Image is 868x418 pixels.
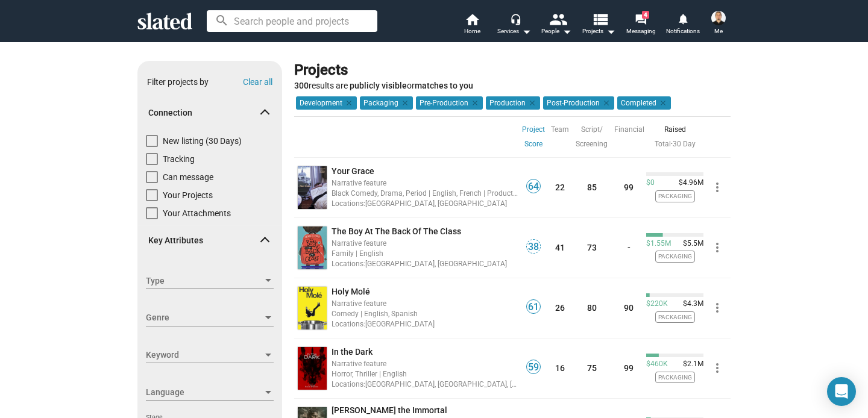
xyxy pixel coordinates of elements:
a: undefined [295,164,329,211]
span: Key Attributes [148,235,262,246]
span: $1.55M [646,239,671,249]
span: Language [146,386,263,399]
a: 85 [587,182,597,192]
mat-expansion-panel-header: Key Attributes [137,222,282,260]
div: Narrative feature [332,358,518,369]
mat-icon: forum [635,13,646,25]
span: Connection [148,107,262,119]
div: Narrative feature [332,177,518,189]
mat-chip: Packaging [360,96,413,110]
span: $460K [646,360,668,369]
span: results are or [294,81,473,90]
span: Packaging [655,190,695,202]
span: · [655,140,673,148]
a: undefined [295,224,329,272]
mat-icon: clear [398,98,409,108]
span: Genre [146,311,263,324]
a: - [627,243,631,252]
span: Locations: [332,320,365,328]
div: Narrative feature [332,298,518,309]
a: 4Messaging [620,12,662,39]
span: Projects [582,24,615,39]
span: Locations: [332,199,365,208]
div: [GEOGRAPHIC_DATA], [GEOGRAPHIC_DATA], [GEOGRAPHIC_DATA] [332,378,518,390]
span: $0 [646,178,655,188]
span: Your Projects [163,189,213,201]
span: Keyword [146,349,263,361]
span: Notifications [666,24,700,39]
a: Financial [614,122,644,137]
span: 38 [527,241,540,253]
mat-chip: Development [296,96,357,110]
a: undefined [295,284,329,332]
strong: 300 [294,81,309,90]
span: Packaging [655,251,695,262]
mat-chip: Production [486,96,540,110]
div: Horror, Thriller | English [332,368,518,379]
span: Can message [163,171,213,183]
span: Type [146,275,263,287]
a: 22 [555,182,565,192]
a: 16 [555,363,565,373]
span: 59 [527,361,540,373]
div: Black Comedy, Drama, Period | English, French | Production: [DATE] [332,187,518,199]
button: Projects [577,12,620,39]
span: Tracking [163,153,195,165]
div: Narrative feature [332,237,518,249]
a: 80 [587,303,597,313]
mat-icon: headset_mic [510,13,521,24]
div: Family | English [332,248,518,259]
b: matches to you [415,81,473,90]
a: Notifications [662,12,704,39]
mat-chip: Post-Production [543,96,614,110]
img: Erman Kaplama [711,11,726,25]
div: Connection [137,135,282,225]
mat-icon: more_vert [710,180,725,195]
span: Messaging [626,24,656,39]
a: Script/ Screening [576,122,608,151]
a: 64 [526,186,541,195]
mat-icon: arrow_drop_down [603,24,618,39]
mat-icon: arrow_drop_down [519,24,533,39]
div: [GEOGRAPHIC_DATA], [GEOGRAPHIC_DATA] [332,198,518,209]
div: [GEOGRAPHIC_DATA], [GEOGRAPHIC_DATA] [332,258,518,269]
b: publicly visible [350,81,407,90]
img: undefined [298,166,327,209]
span: Locations: [332,260,365,268]
mat-icon: people [549,10,567,28]
a: Team [551,122,569,137]
span: 4 [642,11,649,19]
mat-icon: clear [656,98,667,108]
mat-icon: more_vert [710,301,725,315]
div: Projects [294,61,726,80]
button: People [535,12,577,39]
a: Your GraceNarrative featureBlack Comedy, Drama, Period | English, French | Production: [DATE]Loca... [332,166,518,209]
mat-icon: home [465,12,479,27]
a: Total [655,140,671,148]
span: Locations: [332,380,365,388]
a: Project Score [522,122,545,151]
span: Holy Molé [332,287,370,296]
button: Erman KaplamaMe [704,8,733,40]
span: $220K [646,299,668,309]
img: undefined [298,287,327,329]
div: Raised [646,122,703,137]
div: Filter projects by [147,76,209,88]
mat-chip: Completed [617,96,671,110]
span: Your Attachments [163,207,231,219]
a: 41 [555,243,565,252]
a: 30 Day [673,140,696,148]
div: People [541,24,571,39]
a: undefined [295,345,329,392]
span: $5.5M [678,239,703,249]
mat-expansion-panel-header: Connection [137,94,282,133]
span: Your Grace [332,166,374,176]
div: Open Intercom Messenger [827,377,856,406]
span: In the Dark [332,347,373,357]
div: Services [497,24,531,39]
a: 90 [624,303,634,313]
a: Home [451,12,493,39]
mat-icon: more_vert [710,361,725,375]
button: Clear all [243,77,272,87]
mat-chip: Pre-Production [416,96,483,110]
